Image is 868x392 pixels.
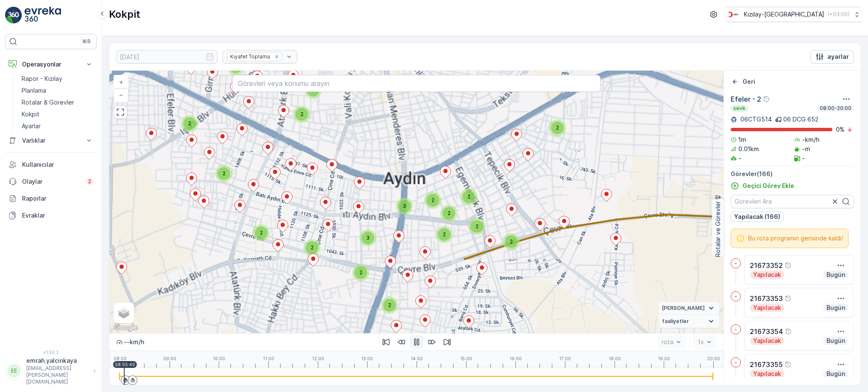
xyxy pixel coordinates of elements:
summary: [PERSON_NAME] [659,302,719,315]
button: Varlıklar [5,132,97,149]
p: Kızılay-[GEOGRAPHIC_DATA] [744,10,824,19]
p: Bugün [826,337,846,345]
p: 21673352 [750,260,783,271]
span: 2 [388,302,391,308]
div: 2 [215,165,232,182]
div: EE [7,364,21,378]
p: Bugün [826,370,846,378]
p: - [802,154,805,163]
p: [EMAIL_ADDRESS][PERSON_NAME][DOMAIN_NAME] [26,365,89,385]
p: Görevler ( 166 ) [731,170,854,178]
p: -km/h [802,135,819,144]
p: 21673354 [750,326,783,337]
div: 2 [440,205,457,222]
p: Geçici Görev Ekle [743,182,794,190]
p: - [734,293,737,300]
a: Evraklar [5,207,97,224]
span: 2 [443,231,446,237]
div: Yardım Araç İkonu [785,295,791,302]
p: 20:00 [707,356,720,361]
a: Uzaklaştır [114,88,127,101]
span: 2 [223,170,225,177]
button: Operasyonlar [5,56,97,73]
p: - [738,154,741,163]
div: 3 [396,198,413,215]
p: 0 % [836,125,845,134]
div: 2 [549,119,566,136]
a: Raporlar [5,190,97,207]
a: Layers [114,304,133,322]
p: Yapılacak [752,370,782,378]
input: Görevleri veya konumu arayın [232,75,601,92]
span: 3 [403,203,406,209]
div: 2 [303,239,320,256]
p: 1m [738,135,746,144]
p: -- km/h [124,338,144,346]
span: 2 [431,197,434,203]
div: 3 [359,229,376,246]
a: Bu bölgeyi Google Haritalar'da açın (yeni pencerede açılır) [111,322,139,333]
p: 14:00 [411,356,423,361]
p: - [734,359,737,366]
div: 2 [468,218,485,235]
a: Geri [731,77,755,86]
span: − [119,91,123,98]
span: 2 [300,111,303,117]
span: 2 [476,223,479,229]
p: Rapor - Kızılay [22,75,62,83]
span: 2 [448,210,451,216]
div: 2 [293,106,310,123]
p: Ayarlar [22,122,41,130]
a: Kullanıcılar [5,156,97,173]
p: Bugün [826,271,846,279]
span: 2 [467,193,470,200]
div: 2 [503,233,520,250]
span: 2 [311,244,314,251]
p: 2 [88,178,92,185]
p: Geri [743,77,755,86]
p: Rotalar ve Görevler [714,201,722,257]
p: 19:00 [658,356,670,361]
p: 08:00-20:00 [819,105,852,112]
img: logo_light-DOdMpM7g.png [25,7,61,24]
p: 11:00 [263,356,274,361]
button: ayarlar [810,50,854,63]
img: k%C4%B1z%C4%B1lay_D5CCths.png [726,10,740,19]
span: Bu rota programın gerisinde kaldı! [748,234,843,243]
span: 2 [556,124,559,131]
p: 21673353 [750,293,783,304]
input: Görevleri Ara [731,195,854,208]
input: dd/mm/yyyy [116,50,217,63]
button: Kızılay-[GEOGRAPHIC_DATA](+03:00) [726,7,861,22]
p: Yapılacak [752,337,782,345]
p: 0.01km [738,145,759,153]
p: Yapılacak [752,271,782,279]
div: 2 [181,115,198,132]
span: 2 [510,238,513,245]
p: Bugün [826,304,846,312]
p: 06 DCG 652 [783,115,818,124]
button: Yapılacak (166) [731,212,784,222]
div: 2 [460,188,477,205]
div: 2 [424,192,441,209]
p: 08:00 [114,356,127,361]
p: Efeler - 2 [731,94,761,104]
p: ⌘B [82,38,91,45]
p: - [734,260,737,267]
div: 2 [253,224,270,241]
p: ayarlar [827,52,849,61]
span: v 1.50.2 [5,350,97,355]
span: 2 [188,120,191,127]
div: 2 [436,226,453,243]
p: 12:00 [312,356,324,361]
img: Google [111,322,139,333]
span: 3 [366,235,370,241]
p: Kokpit [22,110,39,119]
a: Ayarlar [18,120,97,132]
a: Rapor - Kızılay [18,73,97,85]
p: Kullanıcılar [22,160,93,169]
p: 08:05:40 [115,362,135,367]
a: Geçici Görev Ekle [731,182,794,190]
span: faaliyetler [662,318,689,325]
p: Varlıklar [22,136,80,145]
